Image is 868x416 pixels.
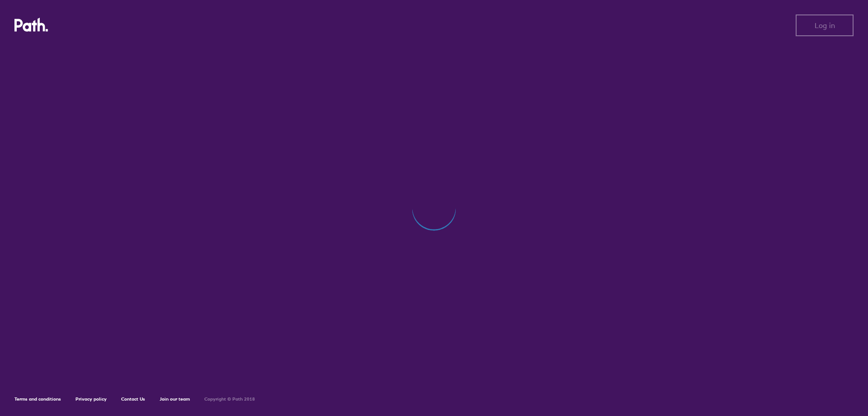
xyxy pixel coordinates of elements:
[815,21,835,29] span: Log in
[75,396,107,402] a: Privacy policy
[14,396,61,402] a: Terms and conditions
[160,396,190,402] a: Join our team
[121,396,145,402] a: Contact Us
[796,14,854,36] button: Log in
[204,397,255,402] h6: Copyright © Path 2018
